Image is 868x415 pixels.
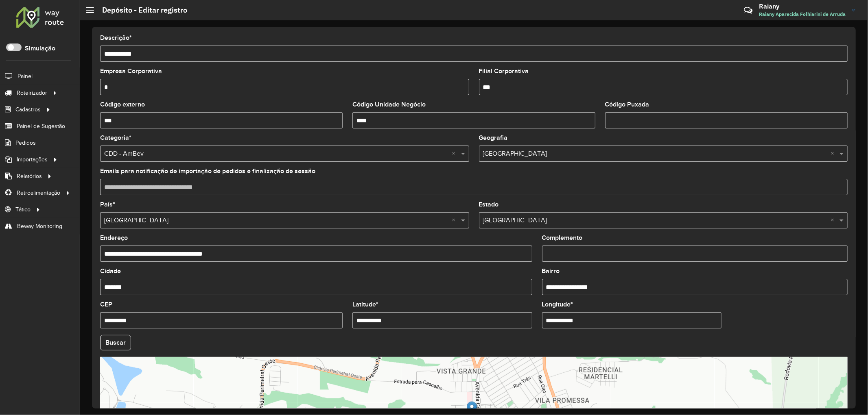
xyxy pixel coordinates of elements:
label: Código Puxada [605,100,649,109]
label: Estado [479,200,499,209]
label: Empresa Corporativa [100,66,162,76]
span: Beway Monitoring [17,222,62,230]
span: Importações [17,155,48,164]
span: Relatórios [17,172,42,180]
label: CEP [100,300,112,309]
span: Clear all [831,149,837,159]
a: Contato Rápido [739,2,757,19]
span: Retroalimentação [17,189,60,197]
span: Clear all [452,215,459,225]
span: Roteirizador [17,89,47,97]
label: Simulação [25,43,55,53]
label: Cidade [100,266,121,276]
label: Complemento [542,233,583,243]
label: Código Unidade Negócio [352,100,426,109]
label: Latitude [352,300,378,309]
button: Buscar [100,335,131,350]
span: Cadastros [15,105,41,114]
h3: Raiany [759,2,846,10]
span: Raiany Aparecida Folhiarini de Arruda [759,11,846,18]
label: Categoria [100,133,131,143]
label: País [100,200,115,209]
span: Tático [15,205,31,214]
label: Emails para notificação de importação de pedidos e finalização de sessão [100,166,315,176]
h2: Depósito - Editar registro [94,6,187,15]
span: Clear all [831,215,837,225]
span: Pedidos [15,139,36,147]
label: Endereço [100,233,128,243]
label: Geografia [479,133,508,143]
span: Painel [17,72,33,80]
span: Clear all [452,149,459,159]
label: Descrição [100,33,132,43]
span: Painel de Sugestão [17,122,65,130]
label: Código externo [100,100,145,109]
label: Bairro [542,266,560,276]
label: Filial Corporativa [479,66,529,76]
label: Longitude [542,300,573,309]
